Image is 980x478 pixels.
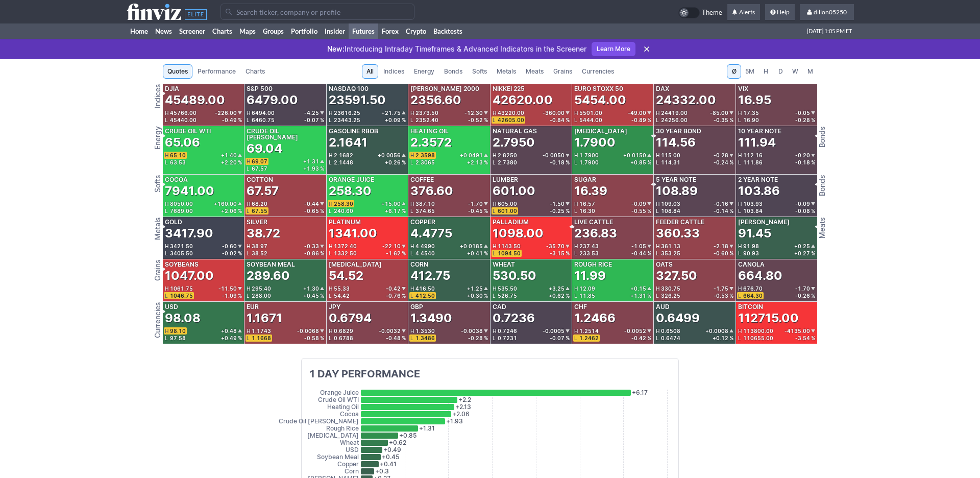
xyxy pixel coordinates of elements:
[777,66,784,77] span: D
[236,23,259,39] a: Maps
[402,23,430,39] a: Crypto
[329,128,378,134] div: Gasoline RBOB
[493,128,537,134] div: Natural Gas
[402,208,406,213] span: %
[579,159,599,165] span: 1.7900
[526,66,544,77] span: Meats
[656,201,661,206] span: H
[572,84,653,126] a: Euro Stoxx 505454.00H5501.00-49.00L5444.00-0.89 %
[247,92,298,108] div: 6479.00
[409,64,439,79] a: Energy
[439,64,467,79] a: Bonds
[743,152,763,158] span: 112.16
[366,66,374,77] span: All
[414,66,434,77] span: Energy
[493,201,498,206] span: H
[320,208,324,213] span: %
[743,208,763,214] span: 103.84
[493,134,535,151] div: 2.7950
[378,23,402,39] a: Forex
[383,66,404,77] span: Indices
[408,84,489,126] a: [PERSON_NAME] 20002356.60H2373.50-12.30L2352.40-0.52 %
[498,208,517,214] span: 601.00
[381,201,401,206] span: +15.00
[579,117,602,123] span: 5444.00
[574,153,579,158] span: H
[410,153,415,158] span: H
[247,208,252,213] span: L
[327,84,408,126] a: Nasdaq 10023591.50H23616.25+21.75L23443.25+0.09 %
[329,110,334,115] span: H
[410,117,415,123] span: L
[379,64,409,79] a: Indices
[582,66,614,77] span: Currencies
[736,84,817,126] a: VIX16.95H17.35-0.05L16.90-0.28 %
[493,183,535,199] div: 601.00
[656,86,669,92] div: DAX
[758,64,773,79] button: H
[661,201,680,207] span: 109.03
[745,66,754,77] span: 5M
[329,201,334,206] span: H
[811,160,815,165] span: %
[550,117,570,123] div: -0.84
[491,175,572,217] a: Lumber601.00H605.00-1.50L601.00-0.25 %
[738,177,778,183] div: 2 Year Note
[795,160,815,165] div: -0.18
[385,117,406,123] div: +0.09
[163,84,244,126] a: DJIA45489.00H45766.00-226.00L45440.00-0.49 %
[215,110,237,115] span: -226.00
[549,64,577,79] a: Grains
[491,84,572,126] a: Nikkei 22542620.00H43220.00-360.00L42605.00-0.84 %
[738,110,743,115] span: H
[738,92,771,108] div: 16.95
[795,110,810,115] span: -0.05
[631,201,646,206] span: -0.09
[415,152,435,158] span: 2.3598
[163,217,244,259] a: Gold3417.90H3421.50-0.60L3405.50-0.02 %
[492,64,521,79] a: Metals
[550,201,565,206] span: -1.50
[402,160,406,165] span: %
[574,201,579,206] span: H
[329,117,334,123] span: L
[329,86,369,92] div: Nasdaq 100
[176,23,209,39] a: Screener
[656,92,716,108] div: 24332.00
[647,160,651,165] span: %
[628,110,646,115] span: -49.00
[574,128,627,134] div: [MEDICAL_DATA]
[304,110,319,115] span: -4.25
[304,201,319,206] span: -0.44
[572,126,653,174] a: [MEDICAL_DATA]1.7900H1.7900+0.0150L1.7900+0.85 %
[765,4,795,20] a: Help
[304,117,324,123] div: -0.07
[631,208,651,213] div: -0.55
[252,158,267,164] span: 69.07
[467,160,488,165] div: +2.13
[814,8,847,16] span: dillon05250
[415,110,438,116] span: 2373.50
[656,177,696,183] div: 5 Year Note
[460,153,483,158] span: +0.0491
[252,208,267,214] span: 67.55
[329,160,334,165] span: L
[579,201,595,207] span: 16.57
[574,208,579,213] span: L
[327,175,408,217] a: Orange Juice258.30H258.30+15.00L240.60+6.17 %
[385,160,406,165] div: +0.26
[410,208,415,213] span: L
[165,110,170,115] span: H
[241,64,269,79] a: Charts
[170,201,193,207] span: 8050.00
[247,201,252,206] span: H
[385,208,406,213] div: +6.17
[762,66,769,77] span: H
[244,84,326,126] a: S&P 5006479.00H6494.00-4.25L6460.75-0.07 %
[165,160,170,165] span: L
[714,153,728,158] span: -0.28
[736,126,817,174] a: 10 Year Note111.94H112.16-0.20L111.86-0.18 %
[329,134,367,151] div: 2.1641
[468,117,488,123] div: -0.52
[566,208,570,213] span: %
